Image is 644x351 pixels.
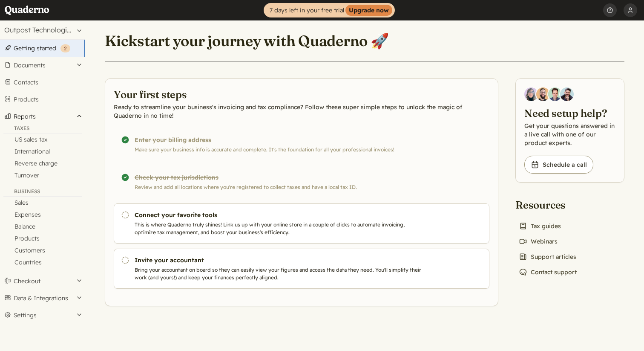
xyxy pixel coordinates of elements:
img: Diana Carrasco, Account Executive at Quaderno [524,87,538,101]
h2: Your first steps [114,87,489,101]
a: 7 days left in your free trialUpgrade now [264,3,395,17]
p: This is where Quaderno truly shines! Link us up with your online store in a couple of clicks to a... [135,221,425,236]
a: Contact support [515,266,580,278]
strong: Upgrade now [345,5,392,16]
span: 2 [64,45,67,52]
h2: Resources [515,198,580,212]
a: Support articles [515,251,580,263]
p: Get your questions answered in a live call with one of our product experts. [524,122,615,147]
img: Jairo Fumero, Account Executive at Quaderno [536,87,550,101]
a: Invite your accountant Bring your accountant on board so they can easily view your figures and ac... [114,249,489,289]
a: Connect your favorite tools This is where Quaderno truly shines! Link us up with your online stor... [114,203,489,244]
img: Javier Rubio, DevRel at Quaderno [560,87,574,101]
img: Ivo Oltmans, Business Developer at Quaderno [548,87,562,101]
a: Tax guides [515,220,564,232]
h3: Invite your accountant [135,256,425,264]
div: Taxes [3,125,82,133]
p: Bring your accountant on board so they can easily view your figures and access the data they need... [135,266,425,281]
div: Business [3,188,82,197]
h1: Kickstart your journey with Quaderno 🚀 [105,32,389,50]
p: Ready to streamline your business's invoicing and tax compliance? Follow these super simple steps... [114,103,489,120]
h3: Connect your favorite tools [135,211,425,219]
a: Schedule a call [524,156,593,174]
a: Webinars [515,235,561,247]
h2: Need setup help? [524,106,615,120]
